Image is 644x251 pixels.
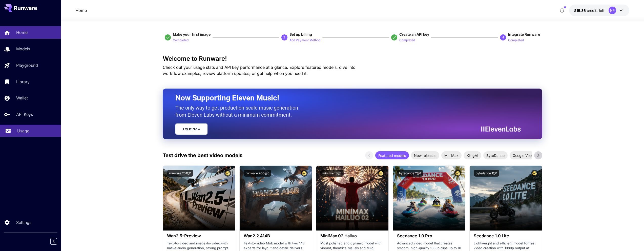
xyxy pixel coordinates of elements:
[483,153,508,158] span: ByteDance
[316,166,388,231] img: alt
[411,151,439,159] div: New releases
[510,153,535,158] span: Google Veo
[175,104,302,118] p: The only way to get production-scale music generation from Eleven Labs without a minimum commitment.
[163,166,235,231] img: alt
[399,37,415,43] button: Completed
[173,32,211,36] span: Make your first image
[75,7,87,13] a: Home
[289,32,312,36] span: Set up billing
[474,170,499,177] button: bytedance:1@1
[283,35,285,40] p: 2
[16,46,30,52] p: Models
[464,151,481,159] div: KlingAI
[240,166,312,231] img: alt
[163,65,356,76] span: Check out your usage stats and API key performance at a glance. Explore featured models, dive int...
[397,234,461,238] h3: Seedance 1.0 Pro
[163,55,542,62] h3: Welcome to Runware!
[508,38,524,43] p: Completed
[320,170,344,177] button: minimax:3@1
[54,237,61,246] div: Collapse sidebar
[16,29,28,35] p: Home
[393,166,465,231] img: alt
[609,7,616,14] div: NP
[397,170,423,177] button: bytedance:2@1
[510,151,535,159] div: Google Veo
[301,170,308,177] button: Certified Model – Vetted for best performance and includes a commercial license.
[289,38,320,43] p: Add Payment Method
[375,151,409,159] div: Featured models
[378,170,384,177] button: Certified Model – Vetted for best performance and includes a commercial license.
[441,153,462,158] span: MiniMax
[320,234,384,238] h3: MiniMax 02 Hailuo
[173,37,189,43] button: Completed
[167,170,193,177] button: runware:201@1
[474,234,538,238] h3: Seedance 1.0 Lite
[508,32,540,36] span: Integrate Runware
[470,166,542,231] img: alt
[17,128,29,134] p: Usage
[502,35,504,40] p: 4
[375,153,409,158] span: Featured models
[16,62,38,68] p: Playground
[50,238,57,245] button: Collapse sidebar
[75,7,87,13] nav: breadcrumb
[175,123,207,135] a: Try It Now
[587,8,605,13] span: credits left
[411,153,439,158] span: New releases
[167,234,231,238] h3: Wan2.5-Preview
[16,111,33,117] p: API Keys
[508,37,524,43] button: Completed
[574,8,605,13] div: $15.3637
[569,5,629,16] button: $15.3637NP
[16,79,30,85] p: Library
[173,38,189,43] p: Completed
[483,151,508,159] div: ByteDance
[441,151,462,159] div: MiniMax
[399,32,429,36] span: Create an API key
[574,8,587,13] span: $15.36
[244,170,271,177] button: runware:200@6
[531,170,538,177] button: Certified Model – Vetted for best performance and includes a commercial license.
[163,152,242,159] p: Test drive the best video models
[16,219,31,225] p: Settings
[16,95,28,101] p: Wallet
[464,153,481,158] span: KlingAI
[289,37,320,43] button: Add Payment Method
[399,38,415,43] p: Completed
[244,234,308,238] h3: Wan2.2 A14B
[175,93,517,103] h2: Now Supporting Eleven Music!
[454,170,461,177] button: Certified Model – Vetted for best performance and includes a commercial license.
[224,170,231,177] button: Certified Model – Vetted for best performance and includes a commercial license.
